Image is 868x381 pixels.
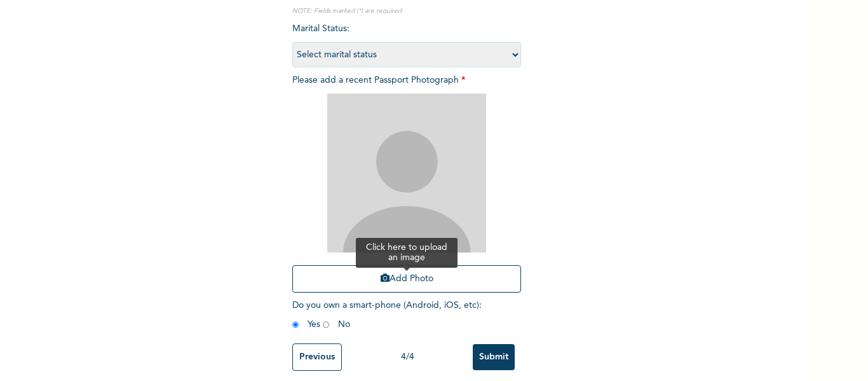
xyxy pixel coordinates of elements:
[292,265,521,293] button: Add Photo
[327,94,486,253] img: Crop
[292,24,521,59] span: Marital Status :
[342,350,473,364] div: 4 / 4
[292,343,342,371] input: Previous
[292,301,482,329] span: Do you own a smart-phone (Android, iOS, etc) : Yes No
[292,76,521,299] span: Please add a recent Passport Photograph
[292,6,521,16] p: NOTE: Fields marked (*) are required
[473,344,515,370] input: Submit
